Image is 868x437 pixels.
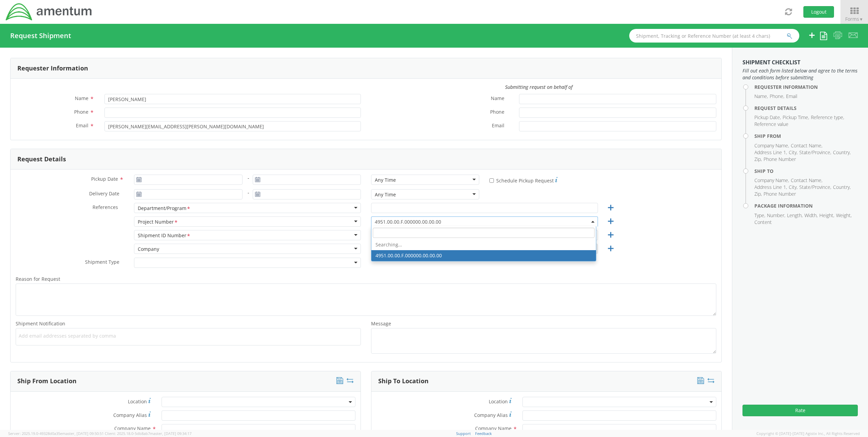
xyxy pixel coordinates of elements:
li: 4951.00.00.F.000000.00.00.00 [371,250,596,261]
span: Phone [490,109,504,116]
li: Company Name [754,177,789,184]
span: Phone [74,109,88,115]
li: Zip [754,191,762,197]
div: Any Time [375,177,396,183]
h4: Request Shipment [10,32,71,39]
span: Email [492,122,504,130]
li: Width [804,212,818,219]
h3: Ship To Location [378,378,429,385]
li: Country [833,149,851,156]
span: Add email addresses separated by comma [19,333,358,339]
li: City [789,149,798,156]
li: Phone [770,93,784,100]
h3: Request Details [17,156,66,163]
li: Company Name [754,142,789,149]
span: ▼ [859,16,863,22]
h4: Ship From [754,133,858,139]
span: Name [75,95,88,101]
span: Shipment Notification [16,320,65,327]
h4: Requester Information [754,84,858,90]
span: Client: 2025.18.0-5db8ab7 [105,431,191,436]
span: Reason for Request [16,276,60,282]
span: Forms [845,16,863,22]
span: 4951.00.00.F.000000.00.00.00 [371,216,598,227]
input: Shipment, Tracking or Reference Number (at least 4 chars) [629,29,799,43]
li: Address Line 1 [754,149,787,156]
span: Copyright © [DATE]-[DATE] Agistix Inc., All Rights Reserved [756,431,860,436]
span: Company Alias [113,412,147,418]
span: Location [128,398,147,405]
li: Content [754,219,772,226]
li: Pickup Date [754,114,781,121]
input: Schedule Pickup Request [489,178,494,183]
h3: Requester Information [17,65,88,72]
span: Message [371,320,391,327]
span: Email [76,122,88,129]
span: Company Alias [474,412,508,418]
li: Height [819,212,834,219]
h4: Request Details [754,106,858,111]
span: master, [DATE] 09:50:51 [62,431,104,436]
span: References [93,204,118,210]
li: Email [786,93,797,100]
button: Rate [742,405,858,416]
span: Company Name [114,425,151,432]
div: Department/Program [138,205,191,212]
li: Reference value [754,121,788,128]
li: Pickup Time [783,114,809,121]
li: Name [754,93,768,100]
img: dyn-intl-logo-049831509241104b2a82.png [5,2,93,21]
span: Name [491,95,504,103]
span: 4951.00.00.F.000000.00.00.00 [375,218,594,225]
h3: Ship From Location [17,378,77,385]
li: State/Province [799,184,831,191]
li: Contact Name [791,142,822,149]
h4: Ship To [754,168,858,174]
li: Length [787,212,803,219]
li: Phone Number [764,191,796,197]
h4: Package Information [754,203,858,208]
span: Shipment Type [85,259,119,266]
li: Country [833,184,851,191]
div: Shipment ID Number [138,232,191,239]
span: Delivery Date [89,190,119,198]
a: Support [456,431,471,436]
div: Company [138,246,159,253]
span: Server: 2025.19.0-49328d0a35e [8,431,104,436]
li: State/Province [799,149,831,156]
i: Submitting request on behalf of [505,84,572,90]
li: Searching… [371,239,596,250]
div: Project Number [138,218,178,226]
label: Schedule Pickup Request [489,176,557,184]
li: City [789,184,798,191]
div: Any Time [375,191,396,198]
a: Feedback [475,431,492,436]
span: Fill out each form listed below and agree to the terms and conditions before submitting [742,67,858,81]
li: Address Line 1 [754,184,787,191]
li: Type [754,212,765,219]
li: Zip [754,156,762,163]
span: master, [DATE] 09:34:17 [150,431,191,436]
li: Number [767,212,785,219]
li: Weight [836,212,852,219]
li: Contact Name [791,177,822,184]
span: Pickup Date [91,176,118,182]
li: Phone Number [764,156,796,163]
li: Reference type [811,114,844,121]
button: Logout [803,6,834,18]
span: Company Name [475,425,512,432]
span: Location [489,398,508,405]
h3: Shipment Checklist [742,60,858,66]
